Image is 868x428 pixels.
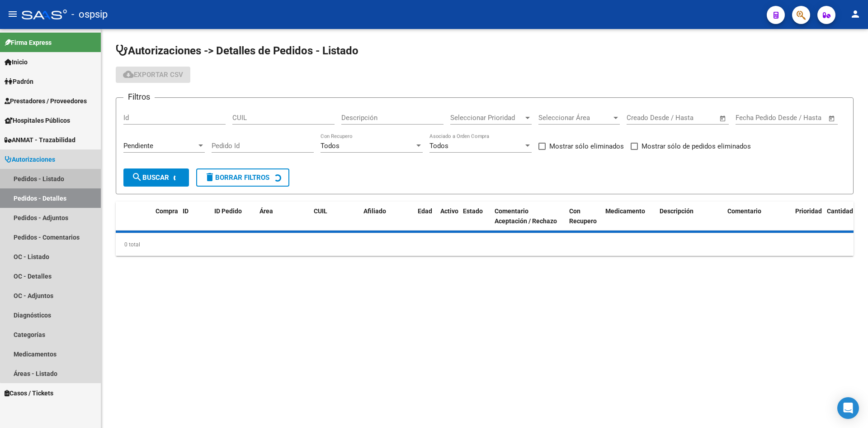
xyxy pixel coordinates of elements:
[152,202,179,231] datatable-header-cell: Compra
[5,77,33,87] span: Padrón
[7,9,18,19] mat-icon: menu
[602,202,656,231] datatable-header-cell: Medicamento
[321,142,340,150] span: Todos
[795,207,822,215] span: Prioridad
[132,172,142,183] mat-icon: search
[183,207,189,215] span: ID
[5,388,53,398] span: Casos / Tickets
[450,114,524,122] span: Seleccionar Prioridad
[437,202,459,231] datatable-header-cell: Activo
[463,207,483,215] span: Estado
[792,202,823,231] datatable-header-cell: Prioridad
[156,207,178,215] span: Compra
[123,168,189,187] button: Buscar
[116,233,854,256] div: 0 total
[627,114,663,122] input: Fecha inicio
[5,154,55,164] span: Autorizaciones
[259,207,273,215] span: Área
[656,202,724,231] datatable-header-cell: Descripción
[827,207,853,215] span: Cantidad
[440,207,458,215] span: Activo
[71,5,108,24] span: - ospsip
[671,114,715,122] input: Fecha fin
[549,141,624,152] span: Mostrar sólo eliminados
[5,38,52,48] span: Firma Express
[491,202,566,231] datatable-header-cell: Comentario Aceptación / Rechazo
[459,202,491,231] datatable-header-cell: Estado
[538,114,612,122] span: Seleccionar Área
[360,202,414,231] datatable-header-cell: Afiliado
[850,9,861,19] mat-icon: person
[569,207,597,225] span: Con Recupero
[132,173,169,182] span: Buscar
[724,202,792,231] datatable-header-cell: Comentario
[314,207,327,215] span: CUIL
[837,397,859,419] div: Open Intercom Messenger
[256,202,310,231] datatable-header-cell: Área
[123,142,153,150] span: Pendiente
[204,172,215,183] mat-icon: delete
[211,202,256,231] datatable-header-cell: ID Pedido
[414,202,437,231] datatable-header-cell: Edad
[123,91,155,103] h3: Filtros
[736,114,772,122] input: Fecha inicio
[5,57,28,67] span: Inicio
[495,207,557,225] span: Comentario Aceptación / Rechazo
[566,202,602,231] datatable-header-cell: Con Recupero
[727,207,761,215] span: Comentario
[310,202,360,231] datatable-header-cell: CUIL
[363,207,386,215] span: Afiliado
[179,202,211,231] datatable-header-cell: ID
[827,113,837,124] button: Open calendar
[429,142,448,150] span: Todos
[823,202,859,231] datatable-header-cell: Cantidad
[214,207,242,215] span: ID Pedido
[5,115,70,125] span: Hospitales Públicos
[718,113,728,124] button: Open calendar
[642,141,751,152] span: Mostrar sólo de pedidos eliminados
[116,44,359,57] span: Autorizaciones -> Detalles de Pedidos - Listado
[123,69,134,80] mat-icon: cloud_download
[204,173,269,182] span: Borrar Filtros
[780,114,824,122] input: Fecha fin
[660,207,693,215] span: Descripción
[5,135,75,145] span: ANMAT - Trazabilidad
[123,71,183,79] span: Exportar CSV
[5,96,87,106] span: Prestadores / Proveedores
[605,207,645,215] span: Medicamento
[418,207,432,215] span: Edad
[196,168,289,187] button: Borrar Filtros
[116,67,190,83] button: Exportar CSV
